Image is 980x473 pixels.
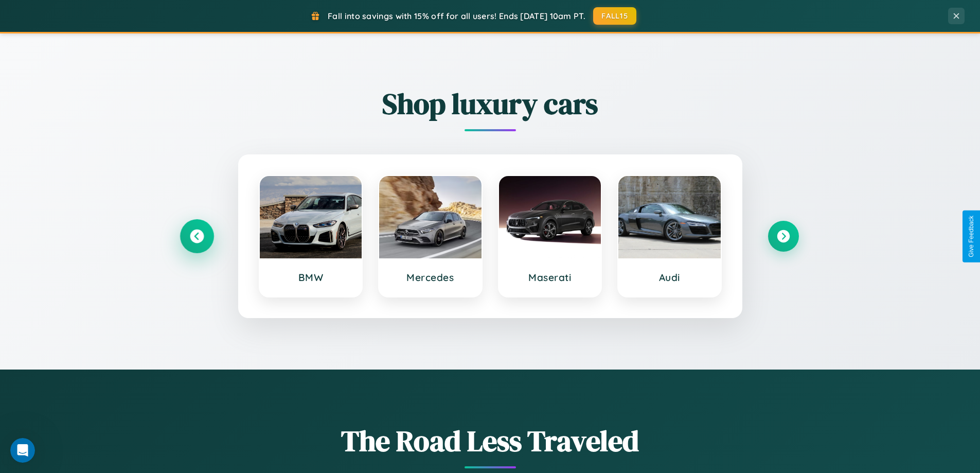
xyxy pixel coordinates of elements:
[10,438,35,463] iframe: Intercom live chat
[389,271,471,284] h3: Mercedes
[629,271,710,284] h3: Audi
[182,421,799,461] h1: The Road Less Traveled
[509,271,591,284] h3: Maserati
[270,271,352,284] h3: BMW
[968,216,975,257] div: Give Feedback
[593,7,636,25] button: FALL15
[182,84,799,124] h2: Shop luxury cars
[328,11,585,21] span: Fall into savings with 15% off for all users! Ends [DATE] 10am PT.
